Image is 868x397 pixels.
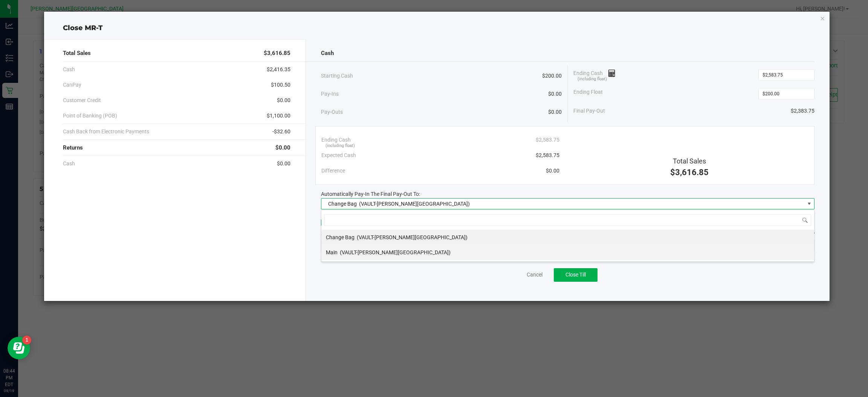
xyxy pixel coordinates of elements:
[44,23,830,33] div: Close MR-T
[275,144,290,152] span: $0.00
[573,88,603,99] span: Ending Float
[359,201,470,207] span: (VAULT-[PERSON_NAME][GEOGRAPHIC_DATA])
[573,69,616,81] span: Ending Cash
[264,49,290,58] span: $3,616.85
[326,249,338,255] span: Main
[321,49,334,58] span: Cash
[63,66,75,73] span: Cash
[63,140,290,156] div: Returns
[573,107,605,115] span: Final Pay-Out
[554,268,598,282] button: Close Till
[321,167,345,175] span: Difference
[63,112,117,120] span: Point of Banking (POB)
[542,72,562,80] span: $200.00
[357,234,468,240] span: (VAULT-[PERSON_NAME][GEOGRAPHIC_DATA])
[63,81,81,89] span: CanPay
[670,168,709,177] span: $3,616.85
[548,90,562,98] span: $0.00
[673,157,706,165] span: Total Sales
[267,112,290,120] span: $1,100.00
[326,234,355,240] span: Change Bag
[565,272,586,278] span: Close Till
[578,76,607,82] span: (including float)
[546,167,559,175] span: $0.00
[328,201,357,207] span: Change Bag
[8,337,30,359] iframe: Resource center
[321,136,351,144] span: Ending Cash
[63,96,101,104] span: Customer Credit
[536,151,559,159] span: $2,583.75
[63,128,149,136] span: Cash Back from Electronic Payments
[325,143,355,149] span: (including float)
[321,151,356,159] span: Expected Cash
[548,108,562,116] span: $0.00
[791,107,815,115] span: $2,383.75
[277,160,290,168] span: $0.00
[267,66,290,73] span: $2,416.35
[277,96,290,104] span: $0.00
[321,108,343,116] span: Pay-Outs
[63,49,91,58] span: Total Sales
[321,90,339,98] span: Pay-Ins
[321,72,353,80] span: Starting Cash
[536,136,559,144] span: $2,583.75
[22,336,31,345] iframe: Resource center unread badge
[271,81,290,89] span: $100.50
[321,191,420,197] span: Automatically Pay-In The Final Pay-Out To:
[527,271,542,279] a: Cancel
[272,128,290,136] span: -$32.60
[63,160,75,168] span: Cash
[340,249,451,255] span: (VAULT-[PERSON_NAME][GEOGRAPHIC_DATA])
